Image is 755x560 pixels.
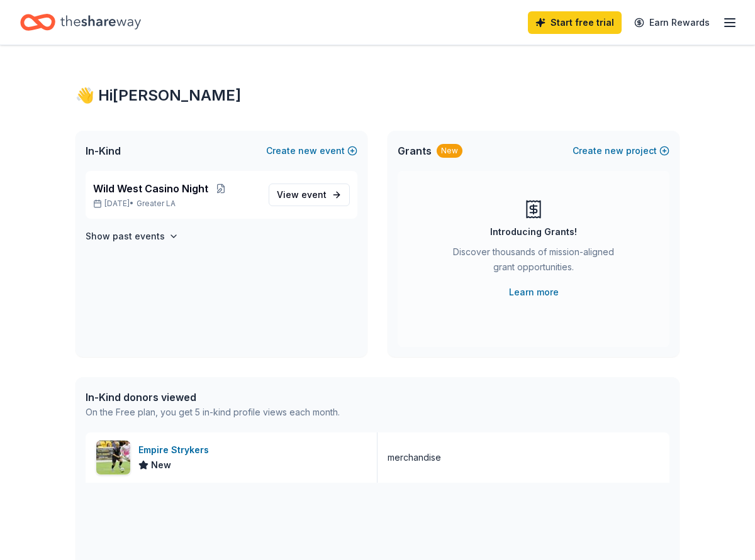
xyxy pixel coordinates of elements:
span: Greater LA [137,199,176,209]
button: Show past events [86,229,179,244]
img: Image for Empire Strykers [96,441,130,475]
div: Introducing Grants! [490,224,577,239]
a: Home [20,8,141,37]
span: event [301,189,327,200]
div: In-Kind donors viewed [86,390,340,405]
div: Discover thousands of mission-aligned grant opportunities. [448,244,619,280]
div: On the Free plan, you get 5 in-kind profile views each month. [86,405,340,420]
p: [DATE] • [93,199,259,209]
h4: Show past events [86,229,165,244]
a: Learn more [509,285,559,300]
div: merchandise [388,450,441,465]
a: Earn Rewards [627,11,717,34]
div: 👋 Hi [PERSON_NAME] [75,85,679,106]
span: Grants [398,143,432,158]
span: new [298,143,317,158]
button: Createnewproject [573,143,669,158]
a: Start free trial [528,11,622,34]
span: New [151,458,171,473]
div: Empire Strykers [138,442,214,458]
span: new [605,143,624,158]
div: New [437,144,462,158]
span: In-Kind [86,143,121,158]
span: Wild West Casino Night [93,181,208,196]
a: View event [269,184,350,206]
span: View [277,187,327,202]
button: Createnewevent [266,143,357,158]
